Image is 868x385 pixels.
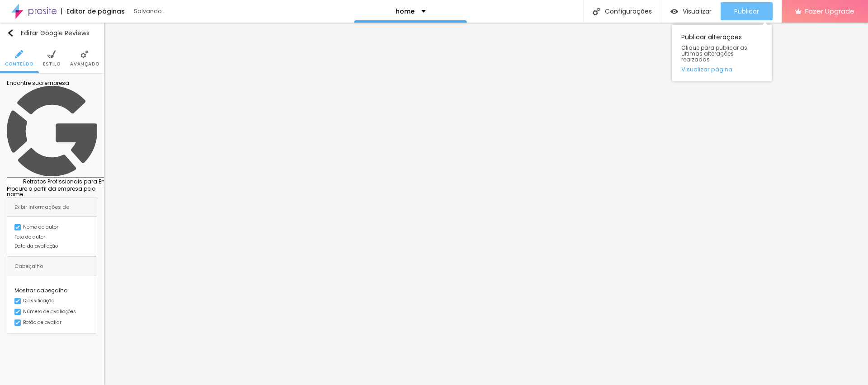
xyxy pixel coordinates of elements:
[70,62,99,66] span: Avançado
[15,225,20,230] img: Icone
[670,8,678,15] img: view-1.svg
[15,310,20,314] img: Icone
[43,62,61,66] span: Estilo
[14,261,43,271] div: Cabeçalho
[805,7,854,15] span: Fazer Upgrade
[47,50,56,58] img: Icone
[15,320,20,325] img: Icone
[14,288,90,293] div: Mostrar cabeçalho
[80,50,89,58] img: Icone
[683,8,712,15] span: Visualizar
[5,62,33,66] span: Conteúdo
[23,299,54,303] div: Classificação
[134,9,238,14] div: Salvando...
[14,235,45,239] div: Foto do autor
[681,45,763,63] span: Clique para publicar as ultimas alterações reaizadas
[15,299,20,303] img: Icone
[734,8,759,15] span: Publicar
[7,79,69,87] span: Encontre sua empresa
[7,185,95,198] span: Procure o perfil da empresa pelo nome.
[14,202,69,212] div: Exibir informações de
[396,8,415,14] p: home
[681,66,763,72] a: Visualizar página
[7,29,14,37] img: Icone
[7,29,90,37] div: Editar Google Reviews
[15,50,23,58] img: Icone
[23,320,61,325] div: Botão de avaliar
[61,8,125,14] div: Editor de páginas
[23,310,76,314] div: Número de avaliações
[104,23,868,385] iframe: Editor
[593,8,600,15] img: Icone
[7,257,97,276] div: Cabeçalho
[23,225,58,230] div: Nome do autor
[661,2,721,20] button: Visualizar
[672,25,772,81] div: Publicar alterações
[721,2,773,20] button: Publicar
[7,177,130,186] input: Procurar
[7,86,97,176] img: search_icon
[14,244,58,249] div: Data da avaliação
[7,197,97,216] div: Exibir informações de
